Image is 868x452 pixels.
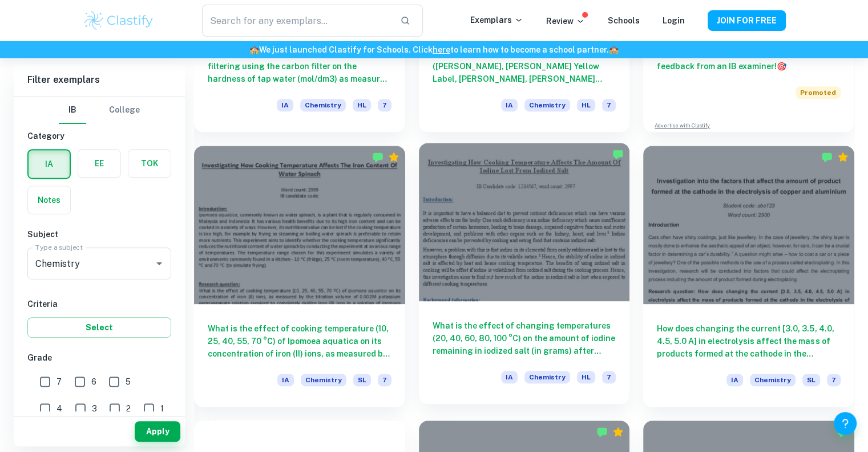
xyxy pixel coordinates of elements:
span: 5 [126,375,131,388]
span: 4 [56,402,62,415]
h6: Criteria [27,298,171,310]
span: 7 [378,99,391,111]
div: Filter type choice [59,97,140,124]
button: Apply [135,421,180,442]
h6: Subject [27,228,171,241]
span: SL [353,374,371,386]
span: Promoted [796,86,841,99]
input: Search for any exemplars... [202,5,390,37]
span: 1 [160,402,164,415]
span: IA [501,99,518,111]
a: Advertise with Clastify [655,122,710,130]
button: TOK [128,150,171,177]
img: Marked [372,151,383,163]
h6: What is the effect of cooking temperature (10, 25, 40, 55, 70 °C) of Ipomoea aquatica on its conc... [208,322,391,360]
h6: We just launched Clastify for Schools. Click to learn how to become a school partner. [2,43,866,56]
button: Open [151,255,167,271]
a: Schools [608,16,640,25]
button: Notes [28,186,70,214]
span: 7 [56,375,62,388]
h6: Filter exemplars [14,64,185,96]
a: here [433,45,450,54]
h6: Want full marks on your IA ? Get expert feedback from an IB examiner! [657,47,841,73]
button: EE [78,150,120,177]
span: IA [277,374,294,386]
h6: How does the source of caffeine ([PERSON_NAME], [PERSON_NAME] Yellow Label, [PERSON_NAME], [PERSO... [433,47,616,85]
a: Login [663,16,685,25]
span: Chemistry [524,371,570,383]
div: Premium [837,151,849,163]
span: IA [726,374,743,386]
button: Help and Feedback [834,412,857,435]
img: Clastify logo [83,9,155,32]
span: 6 [91,375,96,388]
span: 7 [827,374,841,386]
span: Chemistry [524,99,570,111]
span: 2 [126,402,131,415]
a: How does changing the current [3.0, 3.5, 4.0, 4.5, 5.0 A] in electrolysis affect the mass of prod... [643,146,854,407]
span: SL [802,374,820,386]
button: Select [27,317,171,338]
img: Marked [596,426,608,438]
p: Exemplars [470,14,523,26]
span: 7 [378,374,391,386]
span: Chemistry [300,99,346,111]
h6: What is the effect of boiling in 100°C and filtering using the carbon filter on the hardness of t... [208,47,391,85]
span: 🏫 [609,45,619,54]
span: 7 [602,371,616,383]
span: HL [577,99,595,111]
span: 🎯 [777,62,786,71]
a: What is the effect of changing temperatures (20, 40, 60, 80, 100 °C) on the amount of iodine rema... [419,146,630,407]
p: Review [546,15,585,27]
h6: What is the effect of changing temperatures (20, 40, 60, 80, 100 °C) on the amount of iodine rema... [433,319,616,357]
span: HL [577,371,595,383]
span: 🏫 [249,45,259,54]
span: IA [501,371,518,383]
div: Premium [612,426,624,438]
button: College [109,97,140,124]
img: Marked [821,151,833,163]
div: Premium [388,151,399,163]
span: Chemistry [301,374,346,386]
label: Type a subject [35,242,83,252]
h6: Grade [27,351,171,364]
h6: How does changing the current [3.0, 3.5, 4.0, 4.5, 5.0 A] in electrolysis affect the mass of prod... [657,322,841,360]
span: Chemistry [750,374,796,386]
span: IA [277,99,293,111]
h6: Category [27,130,171,142]
span: 3 [92,402,97,415]
span: 7 [602,99,616,111]
a: What is the effect of cooking temperature (10, 25, 40, 55, 70 °C) of Ipomoea aquatica on its conc... [194,146,405,407]
button: JOIN FOR FREE [708,10,786,31]
button: IA [29,150,70,178]
span: HL [353,99,371,111]
button: IB [59,97,86,124]
img: Marked [612,149,624,160]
